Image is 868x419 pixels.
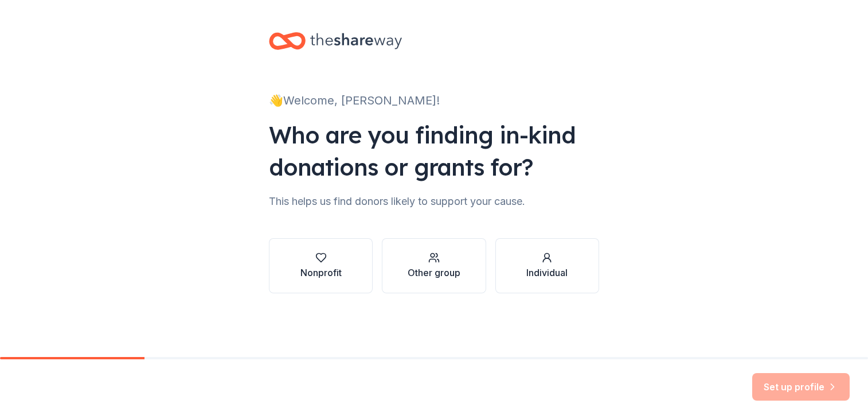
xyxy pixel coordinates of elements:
[495,238,599,293] button: Individual
[269,119,599,183] div: Who are you finding in-kind donations or grants for?
[300,266,342,280] div: Nonprofit
[382,238,486,293] button: Other group
[408,266,460,280] div: Other group
[269,238,373,293] button: Nonprofit
[269,91,599,110] div: 👋 Welcome, [PERSON_NAME]!
[526,266,568,280] div: Individual
[269,192,599,211] div: This helps us find donors likely to support your cause.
